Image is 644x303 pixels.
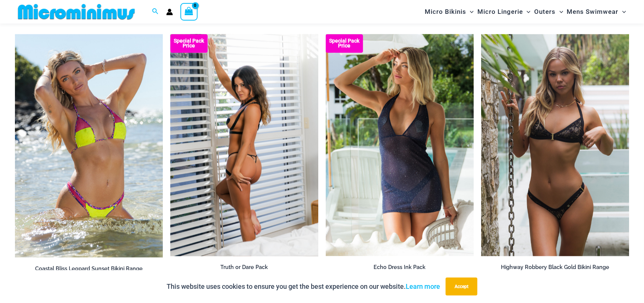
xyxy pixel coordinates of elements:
[477,2,523,21] span: Micro Lingerie
[15,265,163,275] a: Coastal Bliss Leopard Sunset Bikini Range
[466,2,474,21] span: Menu Toggle
[406,282,440,290] a: Learn more
[170,264,318,271] h2: Truth or Dare Pack
[565,2,628,21] a: Mens SwimwearMenu ToggleMenu Toggle
[476,2,532,21] a: Micro LingerieMenu ToggleMenu Toggle
[170,34,318,256] a: Truth or Dare Black 1905 Bodysuit 611 Micro 07 Truth or Dare Black 1905 Bodysuit 611 Micro 06Trut...
[481,34,629,256] a: Highway Robbery Black Gold 359 Clip Top 439 Clip Bottom 01v2Highway Robbery Black Gold 359 Clip T...
[619,2,626,21] span: Menu Toggle
[481,34,629,256] img: Highway Robbery Black Gold 359 Clip Top 439 Clip Bottom 01v2
[15,3,138,20] img: MM SHOP LOGO FLAT
[170,34,318,256] img: Truth or Dare Black 1905 Bodysuit 611 Micro 06
[326,264,474,273] a: Echo Dress Ink Pack
[422,1,629,22] nav: Site Navigation
[15,265,163,272] h2: Coastal Bliss Leopard Sunset Bikini Range
[326,34,474,256] a: Echo Ink 5671 Dress 682 Thong 07 Echo Ink 5671 Dress 682 Thong 08Echo Ink 5671 Dress 682 Thong 08
[180,3,198,20] a: View Shopping Cart, empty
[535,2,556,21] span: Outers
[423,2,476,21] a: Micro BikinisMenu ToggleMenu Toggle
[326,264,474,271] h2: Echo Dress Ink Pack
[152,7,159,16] a: Search icon link
[523,2,530,21] span: Menu Toggle
[326,34,474,256] img: Echo Ink 5671 Dress 682 Thong 07
[425,2,466,21] span: Micro Bikinis
[170,264,318,273] a: Truth or Dare Pack
[481,264,629,273] a: Highway Robbery Black Gold Bikini Range
[166,9,173,15] a: Account icon link
[15,34,163,257] img: Coastal Bliss Leopard Sunset 3171 Tri Top 4371 Thong Bikini 06
[567,2,619,21] span: Mens Swimwear
[556,2,563,21] span: Menu Toggle
[170,38,208,48] b: Special Pack Price
[481,264,629,271] h2: Highway Robbery Black Gold Bikini Range
[15,34,163,257] a: Coastal Bliss Leopard Sunset 3171 Tri Top 4371 Thong Bikini 06Coastal Bliss Leopard Sunset 3171 T...
[533,2,565,21] a: OutersMenu ToggleMenu Toggle
[167,281,440,292] p: This website uses cookies to ensure you get the best experience on our website.
[446,278,477,296] button: Accept
[326,38,363,48] b: Special Pack Price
